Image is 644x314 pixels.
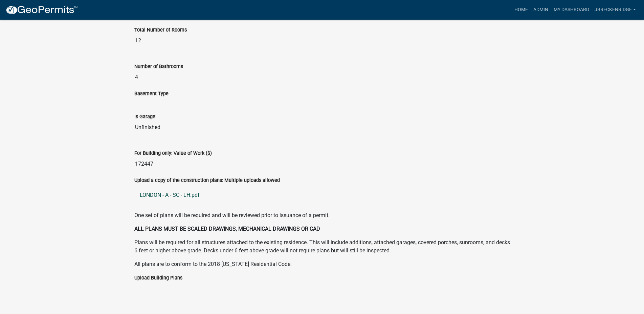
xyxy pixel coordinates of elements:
[134,211,510,219] p: One set of plans will be required and will be reviewed prior to issuance of a permit.
[134,187,510,203] a: LONDON - A - SC - LH.pdf
[134,226,320,232] strong: ALL PLANS MUST BE SCALED DRAWINGS, MECHANICAL DRAWINGS OR CAD
[134,260,510,268] p: All plans are to conform to the 2018 [US_STATE] Residential Code.
[134,91,169,96] label: Basement Type
[134,151,212,156] label: For Building only: Value of Work ($)
[134,114,156,119] label: Is Garage:
[134,276,182,280] label: Upload Building Plans
[531,3,551,16] a: Admin
[512,3,531,16] a: Home
[134,64,183,69] label: Number of Bathrooms
[134,28,187,33] label: Total Number of Rooms
[592,3,639,16] a: Jbreckenridge
[551,3,592,16] a: My Dashboard
[134,238,510,255] p: Plans will be required for all structures attached to the existing residence. This will include a...
[134,178,280,183] label: Upload a copy of the construction plans: Multiple uploads allowed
